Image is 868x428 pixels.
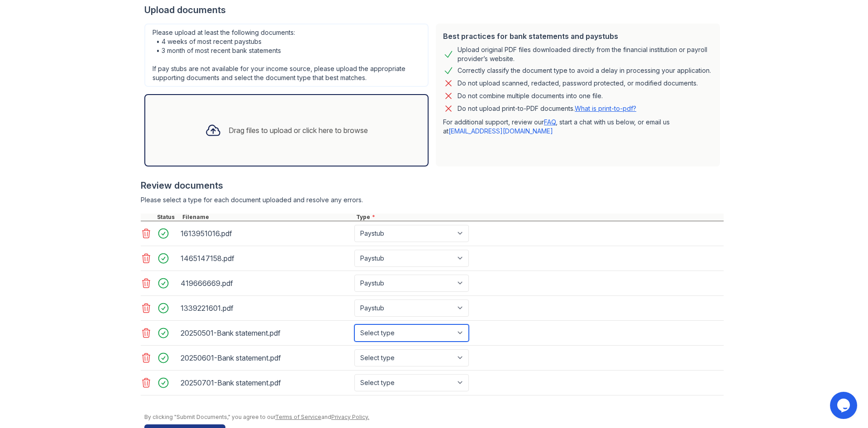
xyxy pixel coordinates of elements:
[443,31,713,42] div: Best practices for bank statements and paystubs
[331,414,369,420] a: Privacy Policy.
[229,125,368,136] div: Drag files to upload or click here to browse
[144,414,724,421] div: By clicking "Submit Documents," you agree to our and
[141,195,724,204] div: Please select a type for each document uploaded and resolve any errors.
[575,105,636,112] a: What is print-to-pdf?
[144,24,429,87] div: Please upload at least the following documents: • 4 weeks of most recent paystubs • 3 month of mo...
[181,214,354,221] div: Filename
[141,179,724,192] div: Review documents
[144,4,724,16] div: Upload documents
[354,214,724,221] div: Type
[830,392,859,419] iframe: chat widget
[181,226,351,241] div: 1613951016.pdf
[544,118,556,126] a: FAQ
[181,376,351,390] div: 20250701-Bank statement.pdf
[448,127,553,135] a: [EMAIL_ADDRESS][DOMAIN_NAME]
[181,301,351,315] div: 1339221601.pdf
[181,276,351,290] div: 419666669.pdf
[181,326,351,340] div: 20250501-Bank statement.pdf
[443,118,713,136] p: For additional support, review our , start a chat with us below, or email us at
[181,251,351,266] div: 1465147158.pdf
[458,45,713,63] div: Upload original PDF files downloaded directly from the financial institution or payroll provider’...
[275,414,321,420] a: Terms of Service
[458,78,698,89] div: Do not upload scanned, redacted, password protected, or modified documents.
[458,104,636,113] p: Do not upload print-to-PDF documents.
[458,65,711,76] div: Correctly classify the document type to avoid a delay in processing your application.
[458,90,603,101] div: Do not combine multiple documents into one file.
[181,351,351,365] div: 20250601-Bank statement.pdf
[155,214,181,221] div: Status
